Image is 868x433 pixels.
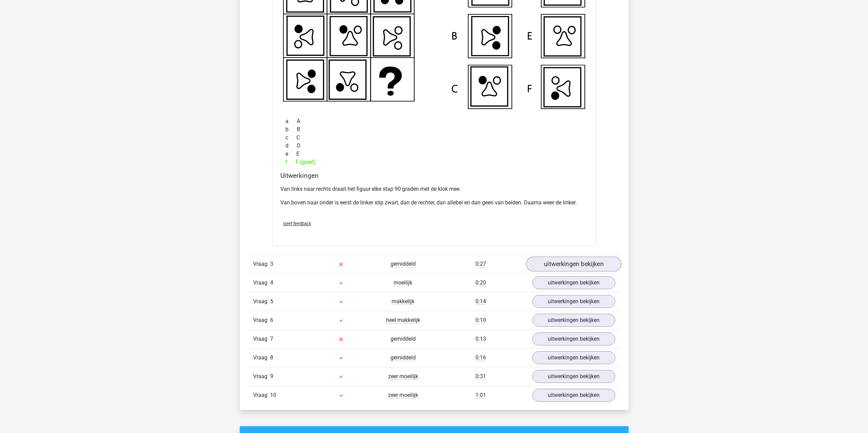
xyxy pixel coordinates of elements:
[526,257,621,272] a: uitwerkingen bekijken
[280,172,588,180] h4: Uitwerkingen
[253,354,270,362] span: Vraag
[270,354,273,361] span: 8
[532,295,615,308] a: uitwerkingen bekijken
[280,125,588,134] div: B
[270,392,276,398] span: 10
[253,335,270,343] span: Vraag
[475,392,486,399] span: 1:01
[475,354,486,361] span: 0:16
[253,297,270,306] span: Vraag
[280,142,588,150] div: D
[253,391,270,399] span: Vraag
[475,317,486,324] span: 0:10
[253,279,270,287] span: Vraag
[280,199,588,207] p: Van boven naar onder is eerst de linker stip zwart, dan de rechter, dan allebei en dan geen van b...
[285,158,296,166] span: f
[280,134,588,142] div: C
[532,314,615,327] a: uitwerkingen bekijken
[391,336,416,342] span: gemiddeld
[388,373,418,380] span: zeer moeilijk
[475,373,486,380] span: 0:31
[270,298,273,305] span: 5
[532,351,615,364] a: uitwerkingen bekijken
[270,336,273,342] span: 7
[253,260,270,268] span: Vraag
[532,333,615,345] a: uitwerkingen bekijken
[475,261,486,267] span: 0:27
[532,276,615,289] a: uitwerkingen bekijken
[391,261,416,267] span: gemiddeld
[532,389,615,402] a: uitwerkingen bekijken
[285,142,297,150] span: d
[280,117,588,125] div: A
[270,373,273,380] span: 9
[475,336,486,342] span: 0:13
[280,185,588,193] p: Van links naar rechts draait het figuur elke stap 90 graden met de klok mee.
[285,134,296,142] span: c
[475,279,486,286] span: 0:20
[285,125,297,134] span: b
[391,354,416,361] span: gemiddeld
[270,261,273,267] span: 3
[270,317,273,323] span: 6
[270,279,273,286] span: 4
[388,392,418,399] span: zeer moeilijk
[475,298,486,305] span: 0:14
[280,158,588,166] div: F (goed)
[280,150,588,158] div: E
[253,372,270,381] span: Vraag
[392,298,414,305] span: makkelijk
[283,221,311,226] span: Geef feedback
[394,279,412,286] span: moeilijk
[253,316,270,324] span: Vraag
[386,317,420,324] span: heel makkelijk
[532,370,615,383] a: uitwerkingen bekijken
[285,150,296,158] span: e
[285,117,297,125] span: a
